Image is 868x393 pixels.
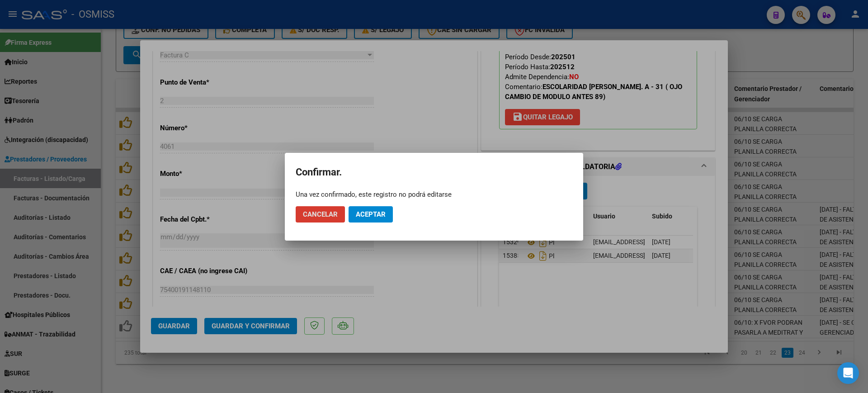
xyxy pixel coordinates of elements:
h2: Confirmar. [296,164,572,181]
span: Aceptar [356,210,386,218]
button: Aceptar [349,206,393,223]
div: Open Intercom Messenger [837,362,859,384]
span: Cancelar [303,210,338,218]
button: Cancelar [296,206,345,223]
div: Una vez confirmado, este registro no podrá editarse [296,190,572,199]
